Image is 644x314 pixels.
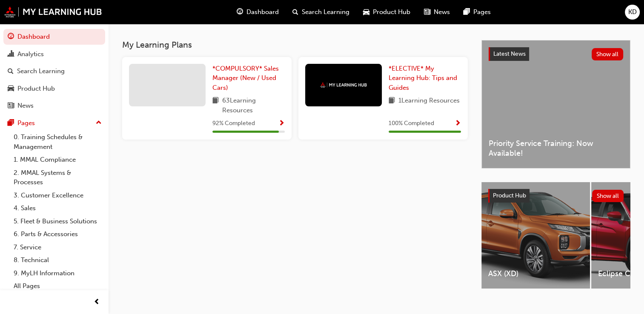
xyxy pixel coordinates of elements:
[10,189,105,202] a: 3. Customer Excellence
[212,96,219,115] span: book-icon
[17,101,34,111] div: News
[628,7,637,17] span: KD
[389,64,461,93] a: *ELECTIVE* My Learning Hub: Tips and Guides
[278,120,285,128] span: Show Progress
[356,3,417,21] a: car-iconProduct Hub
[455,118,461,129] button: Show Progress
[8,85,14,93] span: car-icon
[481,182,590,288] a: ASX (XD)
[488,269,583,279] span: ASX (XD)
[455,120,461,128] span: Show Progress
[3,115,105,131] button: Pages
[424,7,430,17] span: news-icon
[10,241,105,254] a: 7. Service
[625,5,640,20] button: KD
[278,118,285,129] button: Show Progress
[10,153,105,166] a: 1. MMAL Compliance
[8,68,14,75] span: search-icon
[3,81,105,97] a: Product Hub
[10,267,105,280] a: 9. MyLH Information
[389,65,457,91] span: *ELECTIVE* My Learning Hub: Tips and Guides
[10,280,105,293] a: All Pages
[10,131,105,153] a: 0. Training Schedules & Management
[17,66,65,76] div: Search Learning
[489,47,623,61] a: Latest NewsShow all
[96,117,102,128] span: up-icon
[222,96,285,115] span: 63 Learning Resources
[212,119,255,128] span: 92 % Completed
[10,228,105,241] a: 6. Parts & Accessories
[246,7,279,17] span: Dashboard
[286,3,356,21] a: search-iconSearch Learning
[457,3,498,21] a: pages-iconPages
[94,297,100,308] span: prev-icon
[10,202,105,215] a: 4. Sales
[292,7,298,17] span: search-icon
[417,3,457,21] a: news-iconNews
[10,215,105,228] a: 5. Fleet & Business Solutions
[8,51,14,58] span: chart-icon
[481,40,630,168] a: Latest NewsShow allPriority Service Training: Now Available!
[592,48,624,60] button: Show all
[363,7,369,17] span: car-icon
[10,254,105,267] a: 8. Technical
[10,166,105,189] a: 2. MMAL Systems & Processes
[488,189,624,203] a: Product HubShow all
[320,82,367,88] img: mmal
[3,63,105,79] a: Search Learning
[8,120,14,127] span: pages-icon
[389,119,434,128] span: 100 % Completed
[3,98,105,114] a: News
[3,46,105,62] a: Analytics
[17,49,44,59] div: Analytics
[3,27,105,115] button: DashboardAnalyticsSearch LearningProduct HubNews
[302,7,349,17] span: Search Learning
[489,139,623,158] span: Priority Service Training: Now Available!
[592,190,624,202] button: Show all
[237,7,243,17] span: guage-icon
[493,192,526,199] span: Product Hub
[212,64,285,93] a: *COMPULSORY* Sales Manager (New / Used Cars)
[8,102,14,110] span: news-icon
[373,7,410,17] span: Product Hub
[434,7,450,17] span: News
[4,6,102,17] img: mmal
[389,96,395,106] span: book-icon
[473,7,491,17] span: Pages
[212,65,279,91] span: *COMPULSORY* Sales Manager (New / Used Cars)
[17,84,55,94] div: Product Hub
[17,118,35,128] div: Pages
[398,96,460,106] span: 1 Learning Resources
[230,3,286,21] a: guage-iconDashboard
[493,50,526,57] span: Latest News
[8,33,14,41] span: guage-icon
[122,40,468,50] h3: My Learning Plans
[464,7,470,17] span: pages-icon
[3,29,105,45] a: Dashboard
